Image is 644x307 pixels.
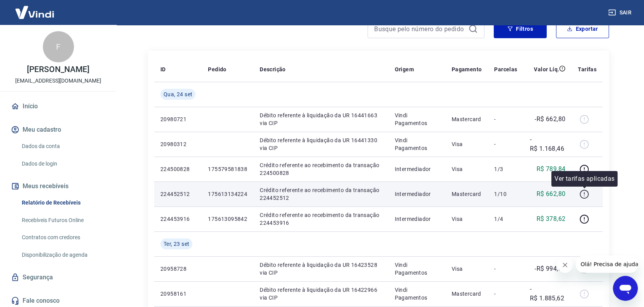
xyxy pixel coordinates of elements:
[494,190,517,198] p: 1/10
[160,115,195,123] p: 20980721
[260,186,382,202] p: Crédito referente ao recebimento da transação 224452512
[494,140,517,148] p: -
[452,65,482,73] p: Pagamento
[530,284,565,303] p: -R$ 1.885,62
[208,190,247,198] p: 175613134224
[537,189,566,199] p: R$ 662,80
[494,165,517,173] p: 1/3
[494,115,517,123] p: -
[395,65,414,73] p: Origem
[164,90,192,98] span: Qua, 24 set
[260,111,382,127] p: Débito referente à liquidação da UR 16441663 via CIP
[452,140,482,148] p: Visa
[395,261,439,277] p: Vindi Pagamentos
[15,77,101,85] p: [EMAIL_ADDRESS][DOMAIN_NAME]
[494,19,547,38] button: Filtros
[9,0,60,24] img: Vindi
[537,164,566,174] p: R$ 789,84
[613,276,638,301] iframe: Botão para abrir a janela de mensagens
[452,265,482,273] p: Visa
[208,165,247,173] p: 175579581838
[5,5,65,12] span: Olá! Precisa de ajuda?
[19,229,107,245] a: Contratos com credores
[395,215,439,223] p: Intermediador
[208,65,226,73] p: Pedido
[260,161,382,177] p: Crédito referente ao recebimento da transação 224500828
[208,215,247,223] p: 175613095842
[260,136,382,152] p: Débito referente à liquidação da UR 16441330 via CIP
[578,65,596,73] p: Tarifas
[9,98,107,115] a: Início
[395,136,439,152] p: Vindi Pagamentos
[160,215,195,223] p: 224453916
[452,190,482,198] p: Mastercard
[452,165,482,173] p: Visa
[494,290,517,298] p: -
[557,257,573,273] iframe: Fechar mensagem
[160,140,195,148] p: 20980312
[395,190,439,198] p: Intermediador
[43,31,74,62] div: F
[374,23,465,35] input: Busque pelo número do pedido
[9,121,107,138] button: Meu cadastro
[9,269,107,286] a: Segurança
[260,211,382,227] p: Crédito referente ao recebimento da transação 224453916
[452,290,482,298] p: Mastercard
[554,174,614,183] p: Ver tarifas aplicadas
[395,165,439,173] p: Intermediador
[607,5,635,20] button: Sair
[537,214,566,224] p: R$ 378,62
[9,178,107,195] button: Meus recebíveis
[260,65,286,73] p: Descrição
[260,261,382,277] p: Débito referente à liquidação da UR 16423528 via CIP
[160,290,195,298] p: 20958161
[160,165,195,173] p: 224500828
[494,265,517,273] p: -
[395,111,439,127] p: Vindi Pagamentos
[535,115,565,124] p: -R$ 662,80
[452,215,482,223] p: Visa
[494,65,517,73] p: Parcelas
[160,190,195,198] p: 224452512
[19,138,107,154] a: Dados da conta
[19,156,107,172] a: Dados de login
[395,286,439,302] p: Vindi Pagamentos
[494,215,517,223] p: 1/4
[534,65,559,73] p: Valor Líq.
[530,135,565,153] p: -R$ 1.168,46
[160,265,195,273] p: 20958728
[452,115,482,123] p: Mastercard
[576,256,638,273] iframe: Mensagem da empresa
[19,247,107,263] a: Disponibilização de agenda
[19,212,107,228] a: Recebíveis Futuros Online
[164,240,189,248] span: Ter, 23 set
[556,19,609,38] button: Exportar
[160,65,166,73] p: ID
[260,286,382,302] p: Débito referente à liquidação da UR 16422966 via CIP
[19,195,107,211] a: Relatório de Recebíveis
[535,264,565,273] p: -R$ 994,57
[27,65,89,74] p: [PERSON_NAME]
